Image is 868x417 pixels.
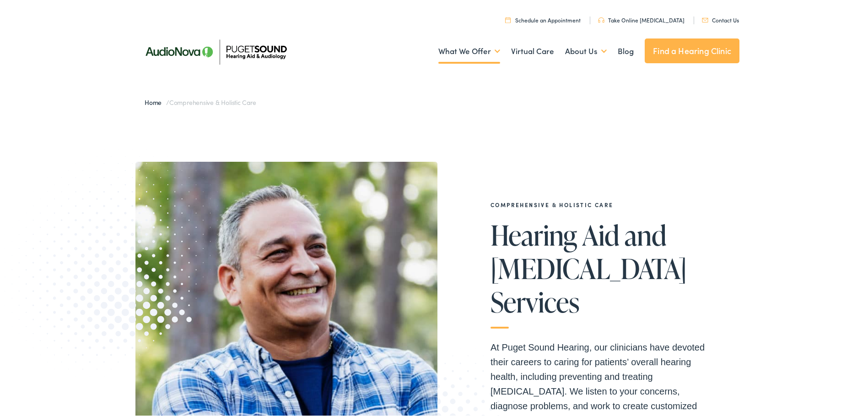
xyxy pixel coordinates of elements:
img: utility icon [505,15,511,21]
span: and [625,218,666,248]
a: About Us [565,33,607,66]
img: utility icon [702,16,708,21]
span: [MEDICAL_DATA] [491,252,687,282]
span: / [145,96,256,105]
span: Comprehensive & Holistic Care [169,96,256,105]
a: Take Online [MEDICAL_DATA] [598,14,685,22]
span: Hearing [491,218,577,248]
a: Home [145,96,166,105]
a: Contact Us [702,14,739,22]
a: Schedule an Appointment [505,14,581,22]
a: Virtual Care [511,33,554,66]
a: Blog [618,33,634,66]
span: Services [491,285,579,315]
img: utility icon [598,16,604,21]
h2: Comprehensive & Holistic Care [491,200,710,206]
a: Find a Hearing Clinic [645,37,739,61]
span: Aid [582,218,619,248]
a: What We Offer [438,33,500,66]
